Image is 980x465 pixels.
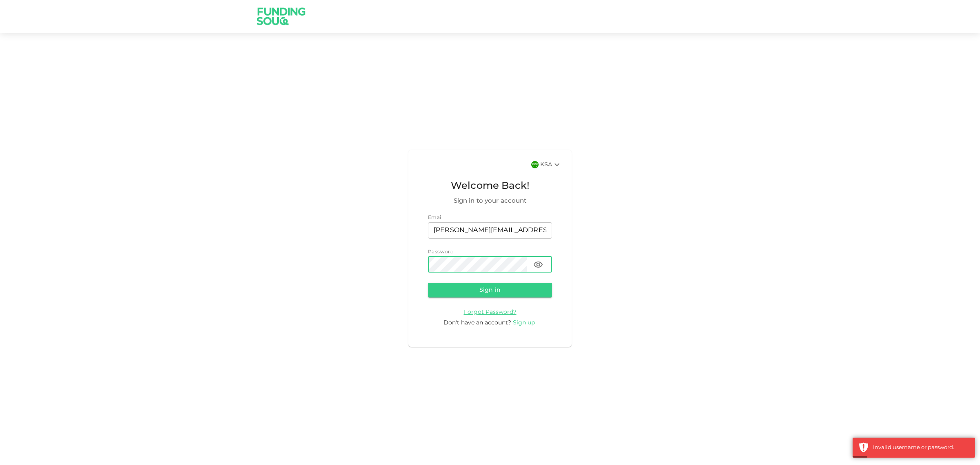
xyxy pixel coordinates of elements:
input: password [428,257,527,273]
span: Sign up [513,320,535,326]
a: Forgot Password? [464,309,517,315]
span: Sign in to your account [428,196,552,206]
div: Invalid username or password. [873,444,969,452]
button: Sign in [428,283,552,297]
img: flag-sa.b9a346574cdc8950dd34b50780441f57.svg [531,161,539,168]
input: email [428,222,552,239]
div: KSA [540,160,562,170]
span: Welcome Back! [428,179,552,194]
span: Don't have an account? [443,320,511,326]
span: Password [428,250,454,255]
span: Email [428,215,443,220]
